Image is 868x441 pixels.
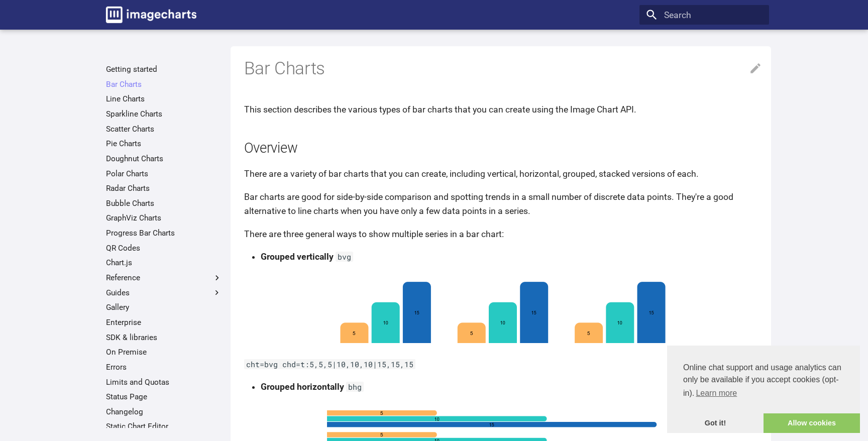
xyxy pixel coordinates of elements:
code: bhg [346,382,364,392]
p: This section describes the various types of bar charts that you can create using the Image Chart ... [244,102,763,117]
strong: Grouped vertically [261,252,334,262]
p: There are three general ways to show multiple series in a bar chart: [244,227,763,241]
a: GraphViz Charts [106,213,222,223]
a: Sparkline Charts [106,109,222,119]
a: Changelog [106,407,222,417]
img: chart [327,273,679,348]
a: Status Page [106,392,222,402]
input: Search [639,5,769,25]
a: Progress Bar Charts [106,228,222,238]
label: Guides [106,288,222,298]
a: Chart.js [106,258,222,268]
label: Reference [106,273,222,283]
h1: Bar Charts [244,57,763,80]
a: Line Charts [106,94,222,104]
a: Enterprise [106,317,222,327]
a: Bubble Charts [106,198,222,208]
a: QR Codes [106,243,222,253]
a: On Premise [106,347,222,357]
a: Bar Charts [106,79,222,89]
a: Static Chart Editor [106,421,222,431]
span: Online chat support and usage analytics can only be available if you accept cookies (opt-in). [683,362,844,401]
a: Limits and Quotas [106,377,222,387]
a: learn more about cookies [694,386,738,401]
div: cookieconsent [667,346,860,433]
h2: Overview [244,139,763,158]
code: bvg [336,252,354,262]
code: cht=bvg chd=t:5,5,5|10,10,10|15,15,15 [244,359,416,369]
a: Gallery [106,302,222,312]
a: SDK & libraries [106,333,222,343]
img: logo [106,7,196,23]
a: allow cookies [764,413,860,433]
a: Radar Charts [106,183,222,193]
strong: Grouped horizontally [261,382,344,392]
a: Scatter Charts [106,124,222,134]
a: Image-Charts documentation [101,2,201,27]
p: Bar charts are good for side-by-side comparison and spotting trends in a small number of discrete... [244,190,763,218]
p: There are a variety of bar charts that you can create, including vertical, horizontal, grouped, s... [244,167,763,181]
a: dismiss cookie message [667,413,764,433]
a: Pie Charts [106,139,222,149]
a: Doughnut Charts [106,154,222,164]
a: Polar Charts [106,169,222,179]
a: Errors [106,362,222,372]
a: Getting started [106,64,222,74]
